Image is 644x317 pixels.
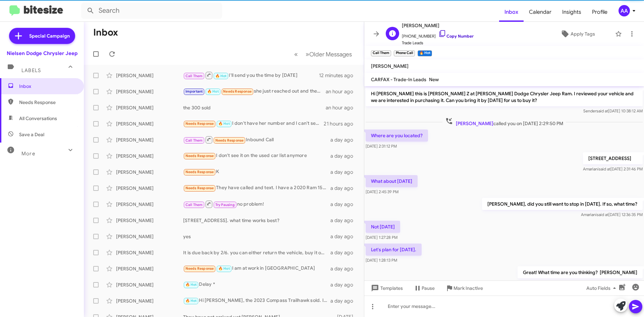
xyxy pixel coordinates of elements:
[453,282,483,294] span: Mark Inactive
[408,282,440,294] button: Pause
[185,282,197,287] span: 🔥 Hot
[116,104,183,111] div: [PERSON_NAME]
[116,249,183,256] div: [PERSON_NAME]
[586,282,619,294] span: Auto Fields
[583,152,643,164] p: [STREET_ADDRESS]
[326,104,359,111] div: an hour ago
[587,2,613,22] a: Profile
[218,121,230,126] span: 🔥 Hot
[215,203,235,207] span: Try Pausing
[518,266,643,278] p: Great! What time are you thinking? [PERSON_NAME]
[330,201,359,208] div: a day ago
[330,169,359,175] div: a day ago
[326,88,359,95] div: an hour ago
[116,120,183,127] div: [PERSON_NAME]
[290,47,302,61] button: Previous
[183,200,330,208] div: no problem!
[306,50,309,58] span: »
[524,2,557,22] a: Calendar
[581,282,624,294] button: Auto Fields
[366,244,422,256] p: Let's plan for [DATE].
[330,249,359,256] div: a day ago
[482,198,643,210] p: [PERSON_NAME], did you still want to stop in [DATE]. If so, what time?
[185,89,203,94] span: Important
[557,2,587,22] a: Insights
[21,151,35,157] span: More
[402,30,474,40] span: [PHONE_NUMBER]
[116,88,183,95] div: [PERSON_NAME]
[440,282,488,294] button: Mark Inactive
[183,184,330,192] div: They have called and text. I have a 2020 Ram 1500. I am upside down about $6k. My wife has a 2018...
[366,88,643,106] p: Hi [PERSON_NAME] this is [PERSON_NAME] Z at [PERSON_NAME] Dodge Chrysler Jeep Ram. I reviewed you...
[207,89,219,94] span: 🔥 Hot
[309,51,352,58] span: Older Messages
[366,235,397,240] span: [DATE] 1:27:28 PM
[370,282,403,294] span: Templates
[429,76,439,83] span: New
[418,50,432,56] small: 🔥 Hot
[402,21,474,30] span: [PERSON_NAME]
[185,170,214,174] span: Needs Response
[183,297,330,305] div: Hi [PERSON_NAME], the 2023 Compass Trailhawk sold. I do have other compasses available. Would you...
[371,50,391,56] small: Call Them
[366,189,398,194] span: [DATE] 2:45:39 PM
[330,185,359,192] div: a day ago
[116,153,183,159] div: [PERSON_NAME]
[183,104,326,111] div: the 300 sold
[116,298,183,304] div: [PERSON_NAME]
[185,203,203,207] span: Call Them
[183,265,330,272] div: I am at work in [GEOGRAPHIC_DATA]
[442,117,566,127] span: called you on [DATE] 2:29:50 PM
[29,33,70,39] span: Special Campaign
[290,47,356,61] nav: Page navigation example
[183,152,330,160] div: I don't see it on the used car list anymore
[596,108,608,113] span: said at
[185,154,214,158] span: Needs Response
[371,63,409,69] span: [PERSON_NAME]
[7,50,77,57] div: Nielsen Dodge Chrysler Jeep
[116,217,183,224] div: [PERSON_NAME]
[183,217,330,224] div: [STREET_ADDRESS]. what time works best?
[218,266,230,271] span: 🔥 Hot
[183,281,330,288] div: Delay *
[366,129,428,142] p: Where are you located?
[330,137,359,143] div: a day ago
[93,27,118,38] h1: Inbox
[116,265,183,272] div: [PERSON_NAME]
[19,115,57,122] span: All Conversations
[619,5,630,16] div: AA
[185,121,214,126] span: Needs Response
[215,138,244,143] span: Needs Response
[116,281,183,288] div: [PERSON_NAME]
[21,67,41,73] span: Labels
[597,212,608,217] span: said at
[116,233,183,240] div: [PERSON_NAME]
[302,47,356,61] button: Next
[438,34,474,39] a: Copy Number
[19,83,76,90] span: Inbox
[394,50,415,56] small: Phone Call
[183,88,326,95] div: she just reached out and they should be coming soon
[599,166,610,171] span: said at
[116,169,183,175] div: [PERSON_NAME]
[183,120,324,127] div: I don't have her number and I can't seem to find the email for some reason. Maybe I deleted it ac...
[9,28,75,44] a: Special Campaign
[116,137,183,143] div: [PERSON_NAME]
[19,131,44,138] span: Save a Deal
[571,28,595,40] span: Apply Tags
[371,76,426,83] span: CARFAX - Trade-In Leads
[116,201,183,208] div: [PERSON_NAME]
[456,120,493,126] span: [PERSON_NAME]
[183,71,319,80] div: I'll send you the time by [DATE]
[366,221,400,233] p: Not [DATE]
[185,74,203,78] span: Call Them
[324,120,359,127] div: 21 hours ago
[330,298,359,304] div: a day ago
[499,2,524,22] a: Inbox
[81,3,222,19] input: Search
[215,74,227,78] span: 🔥 Hot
